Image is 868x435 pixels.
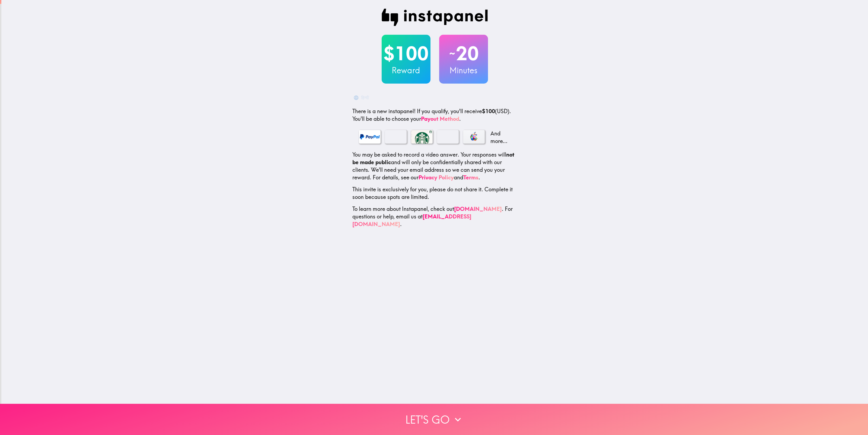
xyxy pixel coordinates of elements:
img: Instapanel [382,9,488,26]
p: This invite is exclusively for you, please do not share it. Complete it soon because spots are li... [352,186,517,201]
h3: Minutes [439,65,488,76]
div: हिन्दी [361,94,369,101]
span: ~ [448,45,456,62]
b: $100 [482,108,495,115]
p: If you qualify, you'll receive (USD) . You'll be able to choose your . [352,107,517,123]
span: There is a new instapanel! [352,108,416,115]
a: Payout Method [421,115,459,122]
h2: $100 [382,42,430,65]
a: [EMAIL_ADDRESS][DOMAIN_NAME] [352,213,471,227]
button: हिन्दी [352,92,371,103]
h2: 20 [439,42,488,65]
a: [DOMAIN_NAME] [454,205,502,212]
h3: Reward [382,65,430,76]
p: And more... [489,130,511,145]
a: Terms [463,174,478,181]
p: You may be asked to record a video answer. Your responses will and will only be confidentially sh... [352,151,517,181]
p: To learn more about Instapanel, check out . For questions or help, email us at . [352,205,517,228]
a: Privacy Policy [419,174,454,181]
b: not be made public [352,151,514,166]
